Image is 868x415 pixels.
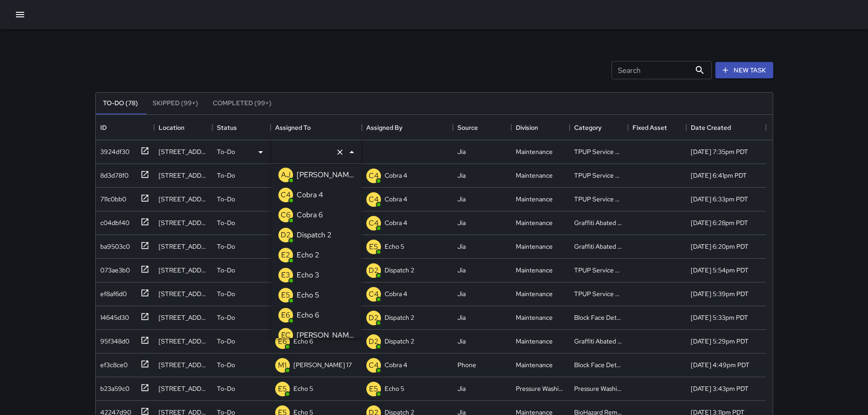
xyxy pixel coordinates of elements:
[453,115,511,140] div: Source
[334,146,346,159] button: Clear
[278,360,287,371] p: M1
[369,218,379,229] p: C4
[217,313,235,322] p: To-Do
[159,147,208,156] div: 326 23rd Street
[362,115,453,140] div: Assigned By
[516,195,553,204] div: Maintenance
[457,266,466,275] div: Jia
[628,115,686,140] div: Fixed Asset
[159,171,208,180] div: 405 9th Street
[385,337,414,346] p: Dispatch 2
[516,360,553,369] div: Maintenance
[516,171,553,180] div: Maintenance
[297,310,319,321] p: Echo 6
[574,313,623,322] div: Block Face Detailed
[385,289,407,298] p: Cobra 4
[574,242,623,251] div: Graffiti Abated Large
[369,336,379,347] p: D2
[275,115,311,140] div: Assigned To
[369,265,379,276] p: D2
[293,337,313,346] p: Echo 6
[516,313,553,322] div: Maintenance
[574,195,623,204] div: TPUP Service Requested
[100,115,107,140] div: ID
[217,147,235,156] p: To-Do
[217,218,235,227] p: To-Do
[96,115,154,140] div: ID
[369,313,379,323] p: D2
[457,115,478,140] div: Source
[217,360,235,369] p: To-Do
[691,147,748,156] div: 9/5/2025, 7:35pm PDT
[574,360,623,369] div: Block Face Detailed
[297,270,319,281] p: Echo 3
[516,115,538,140] div: Division
[159,384,208,393] div: 330 17th Street
[212,115,271,140] div: Status
[516,337,553,346] div: Maintenance
[97,262,130,275] div: 073ae3b0
[366,115,402,140] div: Assigned By
[369,360,379,371] p: C4
[715,62,773,79] button: New Task
[516,242,553,251] div: Maintenance
[574,147,623,156] div: TPUP Service Requested
[217,242,235,251] p: To-Do
[97,380,129,393] div: b23a59c0
[574,115,601,140] div: Category
[281,290,290,301] p: E5
[278,384,287,395] p: E5
[516,266,553,275] div: Maintenance
[574,289,623,298] div: TPUP Service Requested
[511,115,570,140] div: Division
[457,289,466,298] div: Jia
[281,169,291,180] p: AJ
[691,266,749,275] div: 9/5/2025, 5:54pm PDT
[457,218,466,227] div: Jia
[217,266,235,275] p: To-Do
[691,289,749,298] div: 9/5/2025, 5:39pm PDT
[516,289,553,298] div: Maintenance
[516,384,565,393] div: Pressure Washing
[516,218,553,227] div: Maintenance
[281,230,291,241] p: D2
[691,384,749,393] div: 9/5/2025, 3:43pm PDT
[385,266,414,275] p: Dispatch 2
[457,195,466,204] div: Jia
[159,313,208,322] div: 468 19th Street
[97,333,129,346] div: 95f348d0
[385,218,407,227] p: Cobra 4
[159,242,208,251] div: 2428 Webster Street
[217,115,237,140] div: Status
[281,210,291,220] p: C6
[691,195,748,204] div: 9/5/2025, 6:33pm PDT
[159,337,208,346] div: 2509 Broadway
[385,384,404,393] p: Echo 5
[385,195,407,204] p: Cobra 4
[385,360,407,369] p: Cobra 4
[369,384,378,395] p: E5
[217,337,235,346] p: To-Do
[691,171,747,180] div: 9/5/2025, 6:41pm PDT
[457,171,466,180] div: Jia
[574,337,623,346] div: Graffiti Abated Large
[97,143,129,156] div: 3924df30
[574,171,623,180] div: TPUP Service Requested
[159,195,208,204] div: 824 Franklin Street
[159,115,185,140] div: Location
[297,169,354,180] p: [PERSON_NAME]
[574,218,623,227] div: Graffiti Abated Large
[97,238,130,251] div: ba9503c0
[691,360,750,369] div: 9/5/2025, 4:49pm PDT
[385,313,414,322] p: Dispatch 2
[97,286,127,298] div: ef8af6d0
[369,170,379,181] p: C4
[145,92,205,114] button: Skipped (99+)
[691,115,731,140] div: Date Created
[271,115,362,140] div: Assigned To
[281,310,290,321] p: E6
[516,147,553,156] div: Maintenance
[297,290,319,301] p: Echo 5
[297,250,319,261] p: Echo 2
[297,330,354,341] p: [PERSON_NAME]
